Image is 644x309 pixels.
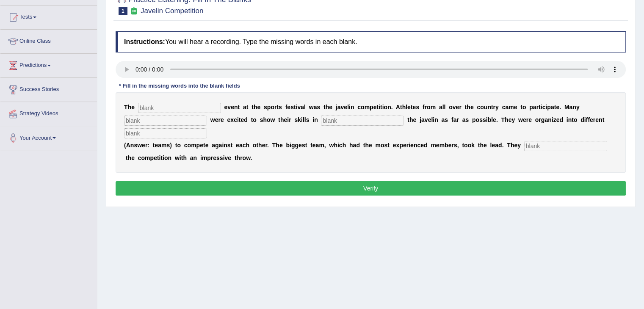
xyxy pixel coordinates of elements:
b: v [227,104,231,110]
input: blank [321,116,404,126]
b: a [314,104,317,110]
b: t [175,142,177,149]
b: c [477,104,480,110]
b: c [339,142,343,149]
b: e [509,116,512,123]
b: t [363,142,365,149]
b: o [475,116,479,123]
b: t [310,142,312,149]
b: e [410,142,414,149]
b: i [545,104,547,110]
b: e [373,104,377,110]
b: t [203,142,205,149]
b: ) [170,142,172,149]
b: i [382,104,384,110]
b: a [301,104,304,110]
b: o [522,104,526,110]
b: ( [124,142,126,149]
b: , [324,142,326,149]
b: f [451,116,453,123]
b: i [296,104,298,110]
b: t [572,116,574,123]
b: e [514,104,517,110]
b: e [595,116,599,123]
b: d [356,142,360,149]
b: . [559,104,561,110]
b: e [287,104,290,110]
b: k [298,116,301,123]
b: g [215,142,219,149]
b: x [230,116,234,123]
b: l [491,116,493,123]
b: h [409,116,413,123]
b: f [423,104,425,110]
b: t [400,104,402,110]
b: n [414,142,417,149]
b: a [462,116,466,123]
b: p [547,104,551,110]
b: M [564,104,569,110]
b: l [303,116,304,123]
b: t [539,104,541,110]
b: e [240,116,244,123]
b: t [407,116,409,123]
b: g [291,142,295,149]
b: A [126,142,130,149]
b: e [312,142,316,149]
b: h [263,116,267,123]
b: i [290,142,291,149]
b: e [528,116,532,123]
b: i [237,116,239,123]
b: i [567,116,568,123]
b: e [407,104,411,110]
b: t [305,142,307,149]
b: e [131,104,135,110]
b: e [155,142,158,149]
b: s [416,104,419,110]
b: o [271,104,274,110]
b: h [349,142,353,149]
b: m [431,142,436,149]
b: l [444,104,445,110]
a: Predictions [0,54,97,75]
b: i [552,116,553,123]
b: e [369,142,372,149]
b: a [551,104,554,110]
b: i [379,104,380,110]
b: s [302,142,305,149]
b: i [301,116,303,123]
b: m [375,142,380,149]
b: w [271,116,275,123]
b: Instructions: [124,38,165,45]
b: s [166,142,170,149]
b: s [260,116,263,123]
b: n [387,104,391,110]
b: s [134,142,137,149]
b: v [453,104,456,110]
b: e [428,116,431,123]
b: o [535,116,539,123]
b: m [161,142,166,149]
b: r [451,142,453,149]
b: n [572,104,576,110]
a: Strategy Videos [0,102,97,123]
b: a [158,142,161,149]
b: r [539,116,541,123]
b: e [262,142,265,149]
b: o [253,116,257,123]
b: w [329,142,334,149]
b: e [215,116,218,123]
b: a [219,142,222,149]
b: o [188,142,191,149]
b: m [431,104,436,110]
b: t [387,142,390,149]
b: n [599,116,603,123]
b: T [124,104,128,110]
b: a [544,116,548,123]
b: l [347,104,349,110]
b: : [147,142,149,149]
b: e [236,142,239,149]
b: m [191,142,196,149]
b: t [323,104,326,110]
b: e [436,142,439,149]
